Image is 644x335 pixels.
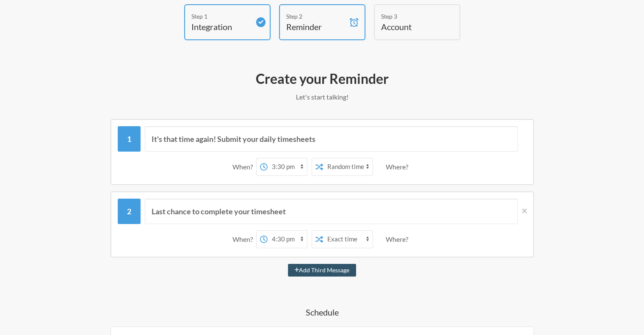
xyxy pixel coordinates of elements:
div: Step 1 [191,12,251,21]
button: Add Third Message [288,264,357,277]
h4: Integration [191,21,251,33]
h4: Reminder [286,21,345,33]
input: Message [145,199,518,224]
div: Where? [386,230,412,248]
div: When? [232,230,256,248]
div: Step 3 [381,12,440,21]
div: Step 2 [286,12,345,21]
div: Where? [386,158,412,176]
h2: Create your Reminder [77,70,568,88]
p: Let's start talking! [77,92,568,102]
h4: Schedule [77,306,568,318]
h4: Account [381,21,440,33]
input: Message [145,126,518,152]
div: When? [232,158,256,176]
